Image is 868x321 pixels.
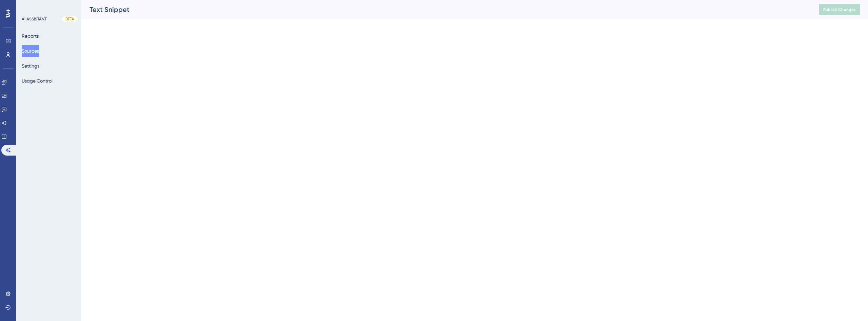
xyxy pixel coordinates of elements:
[62,16,78,22] div: BETA
[90,5,802,14] div: Text Snippet
[819,4,860,15] button: Publish Changes
[22,45,39,57] button: Sources
[22,75,53,87] button: Usage Control
[22,30,39,42] button: Reports
[823,7,856,12] span: Publish Changes
[22,60,39,72] button: Settings
[22,16,46,22] div: AI ASSISTANT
